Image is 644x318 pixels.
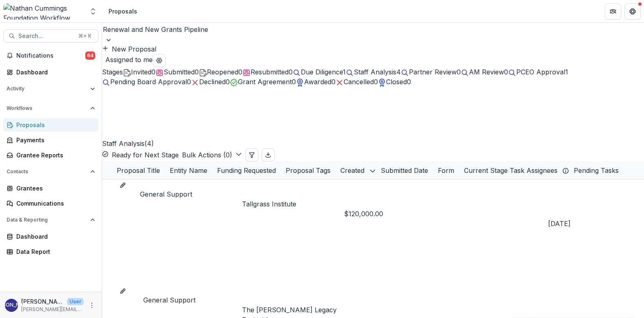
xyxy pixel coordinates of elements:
button: Pending Board Approval0 [102,77,191,87]
div: Entity Name [165,161,212,179]
div: Pending Tasks [569,161,624,179]
button: Bulk Actions (0) [182,150,242,160]
span: 0 [187,78,191,86]
div: Proposal Title [112,161,165,179]
button: Grant Agreement0 [230,77,296,87]
a: Communications [3,197,98,210]
button: Awarded0 [296,77,335,87]
button: Notifications64 [3,49,98,62]
button: Open Contacts [3,165,98,178]
a: General Support [140,189,192,199]
div: Proposal Title [112,166,165,175]
button: edit [120,285,126,295]
span: Submitted [164,68,195,76]
div: Proposal Tags [281,161,335,179]
span: Staff Analysis [354,68,396,76]
span: 4 [396,68,401,76]
button: Open Activity [3,82,98,95]
span: 0 [407,78,411,86]
div: Submitted Date [376,166,433,175]
button: Open Data & Reporting [3,213,98,226]
div: Created [335,161,376,179]
a: Tallgrass Institute [242,199,296,209]
div: Payments [16,136,92,144]
div: Form [433,161,459,179]
span: Workflows [7,105,87,111]
button: Closed0 [378,77,411,87]
a: Proposals [3,118,98,132]
span: Declined [199,78,226,86]
div: Created [335,166,369,175]
span: Resubmitted [251,68,289,76]
svg: sorted descending [369,168,376,174]
span: 0 [292,78,296,86]
div: Data Report [16,247,92,256]
span: 0 [226,78,230,86]
button: Cancelled0 [335,77,378,87]
span: Due Diligence [301,68,343,76]
div: Pending Tasks [569,166,624,175]
button: PCEO Approval1 [508,67,568,77]
span: Data & Reporting [7,217,87,223]
p: User [67,298,84,305]
button: More [87,300,97,310]
div: Proposals [16,121,92,129]
span: 64 [85,52,95,60]
a: Dashboard [3,65,98,79]
button: Edit table settings [245,148,258,161]
button: AM Review0 [461,67,508,77]
a: Grantees [3,181,98,195]
img: Nathan Cummings Foundation Workflow Sandbox logo [3,3,84,20]
nav: breadcrumb [105,5,140,17]
button: edit [120,179,126,189]
div: Current Stage Task Assignees [459,161,569,179]
span: 1 [565,68,568,76]
span: Cancelled [344,78,374,86]
button: Assigned to me [102,55,153,65]
a: Data Report [3,245,98,258]
span: Pending Board Approval [110,78,187,86]
span: Activity [7,86,87,92]
div: Submitted Date [376,161,433,179]
button: Resubmitted0 [242,67,293,77]
a: Grantee Reports [3,148,98,162]
div: Grantee Reports [16,151,92,159]
span: Closed [386,78,407,86]
button: Search... [3,29,98,43]
button: Open table manager [153,54,166,67]
button: Export table data [262,148,275,161]
button: Ready for Next Stage [102,150,179,160]
div: Funding Requested [212,166,281,175]
button: Get Help [624,3,641,20]
div: Current Stage Task Assignees [459,166,562,175]
button: Due Diligence1 [293,67,346,77]
span: 0 [457,68,461,76]
div: Grantees [16,184,92,193]
a: General Support [143,295,195,305]
a: Payments [3,133,98,147]
span: Invited [131,68,151,76]
span: 0 [195,68,199,76]
span: Grant Agreement [238,78,292,86]
div: ⌘ + K [77,31,93,40]
span: 0 [238,68,242,76]
span: Notifications [16,52,85,59]
span: PCEO Approval [516,68,565,76]
span: $120,000.00 [344,209,383,219]
div: Funding Requested [212,161,281,179]
span: AM Review [469,68,504,76]
span: 0 [331,78,335,86]
button: Open entity switcher [87,3,99,20]
button: Partner Review0 [401,67,461,77]
div: Communications [16,199,92,208]
span: Partner Review [409,68,457,76]
a: Dashboard [3,230,98,243]
button: Declined0 [191,77,230,87]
